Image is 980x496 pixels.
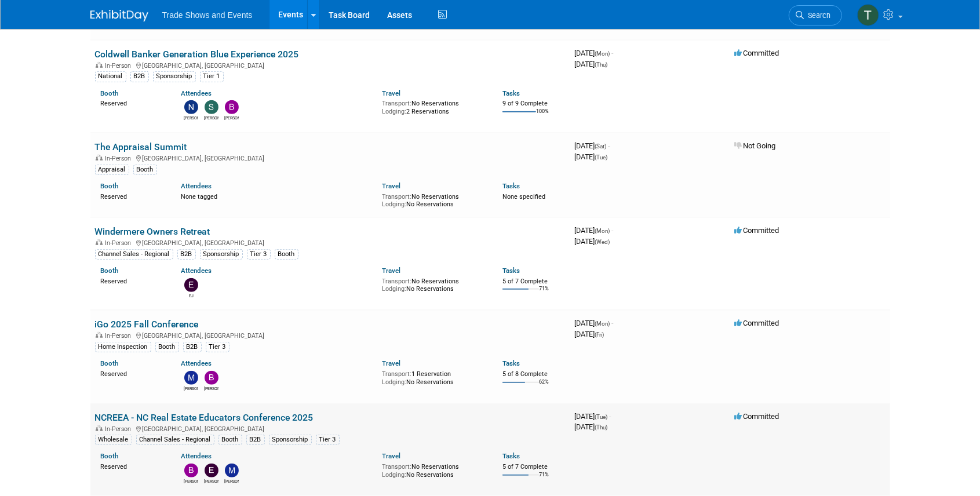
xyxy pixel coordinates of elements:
div: Erin Shepard [204,477,218,484]
a: Tasks [502,452,520,460]
span: - [610,412,611,421]
a: Travel [382,452,400,460]
a: Tasks [502,182,520,190]
span: Lodging: [382,200,406,208]
div: Channel Sales - Regional [95,249,173,260]
a: Search [789,5,842,25]
a: Tasks [502,89,520,97]
span: (Mon) [595,228,610,234]
div: B2B [183,342,202,352]
span: [DATE] [575,319,614,327]
span: (Thu) [595,61,608,68]
a: Booth [101,182,119,190]
span: In-Person [105,332,135,340]
a: Booth [101,89,119,97]
a: Attendees [181,89,212,97]
span: [DATE] [575,226,614,235]
span: (Fri) [595,331,604,338]
span: - [612,319,614,327]
div: Nate McCombs [184,114,198,121]
div: Wholesale [95,435,132,445]
span: Lodging: [382,471,406,479]
span: [DATE] [575,141,610,150]
img: In-Person Event [96,62,103,68]
span: - [612,49,614,57]
div: Booth [155,342,179,352]
img: Michael Cardillo [184,371,198,385]
span: [DATE] [575,330,604,338]
div: Reserved [101,97,164,108]
img: Simona Daneshfar [205,100,218,114]
span: (Mon) [595,50,610,57]
div: EJ Igama [184,292,198,299]
div: Booth [133,165,157,175]
td: 71% [539,286,549,301]
span: (Sat) [595,143,607,149]
img: Bobby DeSpain [225,100,239,114]
div: Mike Schalk [224,477,239,484]
span: Transport: [382,193,411,200]
div: Home Inspection [95,342,151,352]
span: In-Person [105,239,135,247]
div: Tier 1 [200,71,224,82]
a: Attendees [181,267,212,275]
img: Nate McCombs [184,100,198,114]
div: Booth [275,249,298,260]
span: Transport: [382,278,411,285]
a: Tasks [502,359,520,367]
span: Search [804,11,831,20]
span: Transport: [382,463,411,471]
div: [GEOGRAPHIC_DATA], [GEOGRAPHIC_DATA] [95,60,566,70]
img: Erin Shepard [205,464,218,477]
span: Lodging: [382,378,406,386]
span: Transport: [382,100,411,107]
span: [DATE] [575,49,614,57]
div: Tier 3 [316,435,340,445]
td: 100% [536,108,549,124]
img: In-Person Event [96,425,103,431]
div: 9 of 9 Complete [502,100,566,108]
span: Committed [735,49,779,57]
div: Booth [218,435,242,445]
img: In-Person Event [96,332,103,338]
a: Booth [101,359,119,367]
span: (Thu) [595,424,608,431]
a: Attendees [181,452,212,460]
img: In-Person Event [96,239,103,245]
td: 62% [539,379,549,395]
img: Tiff Wagner [857,4,879,26]
div: No Reservations No Reservations [382,461,485,479]
span: None specified [502,193,545,200]
span: [DATE] [575,412,611,421]
span: Committed [735,412,779,421]
div: B2B [130,71,149,82]
span: [DATE] [575,60,608,68]
span: (Tue) [595,414,608,420]
span: Committed [735,319,779,327]
img: EJ Igama [184,278,198,292]
img: Barbara Wilkinson [184,464,198,477]
div: National [95,71,126,82]
td: 71% [539,472,549,487]
a: Coldwell Banker Generation Blue Experience 2025 [95,49,299,60]
span: (Mon) [595,320,610,327]
div: [GEOGRAPHIC_DATA], [GEOGRAPHIC_DATA] [95,238,566,247]
a: Attendees [181,359,212,367]
span: [DATE] [575,237,610,246]
div: 5 of 7 Complete [502,278,566,286]
span: In-Person [105,155,135,162]
a: Booth [101,267,119,275]
a: Booth [101,452,119,460]
span: Not Going [735,141,776,150]
span: Trade Shows and Events [162,10,253,20]
span: (Tue) [595,154,608,161]
a: Windermere Owners Retreat [95,226,210,237]
div: Reserved [101,191,164,201]
div: 5 of 8 Complete [502,370,566,378]
img: In-Person Event [96,155,103,161]
a: The Appraisal Summit [95,141,187,152]
a: Travel [382,182,400,190]
div: No Reservations 2 Reservations [382,97,485,115]
div: B2B [177,249,196,260]
img: ExhibitDay [90,10,148,21]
